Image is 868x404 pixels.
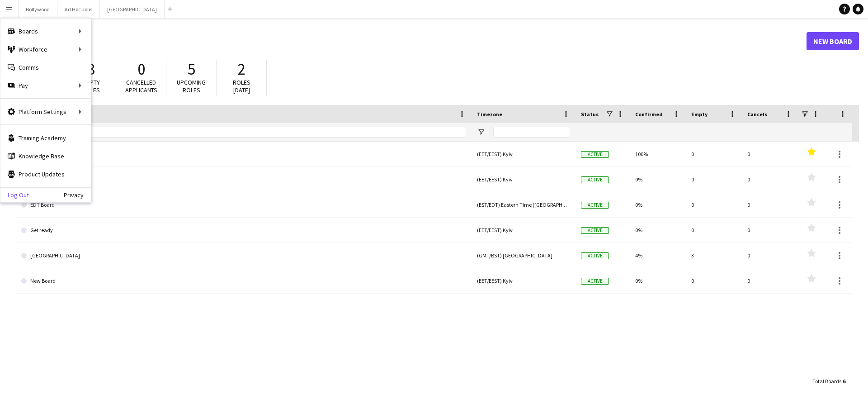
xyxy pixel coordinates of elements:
[233,78,250,94] span: Roles [DATE]
[742,218,798,242] div: 0
[742,142,798,166] div: 0
[0,191,29,199] a: Log Out
[581,176,609,183] span: Active
[686,218,742,242] div: 0
[0,129,91,147] a: Training Academy
[742,192,798,217] div: 0
[0,147,91,165] a: Knowledge Base
[581,111,599,118] span: Status
[630,268,686,293] div: 0%
[843,378,845,385] span: 6
[188,59,195,79] span: 5
[493,127,570,138] input: Timezone Filter Input
[742,268,798,293] div: 0
[21,243,466,268] a: [GEOGRAPHIC_DATA]
[581,227,609,234] span: Active
[472,167,576,192] div: (EET/EEST) Kyiv
[57,0,100,18] button: Ad Hoc Jobs
[686,192,742,217] div: 0
[686,243,742,268] div: 3
[0,76,91,95] div: Pay
[477,128,485,136] button: Open Filter Menu
[21,268,466,294] a: New Board
[472,243,576,268] div: (GMT/BST) [GEOGRAPHIC_DATA]
[125,78,157,94] span: Cancelled applicants
[581,151,609,158] span: Active
[812,372,845,390] div: :
[472,268,576,293] div: (EET/EEST) Kyiv
[581,202,609,209] span: Active
[21,142,466,167] a: Bollywood
[635,111,663,118] span: Confirmed
[691,111,708,118] span: Empty
[38,127,466,138] input: Board name Filter Input
[630,167,686,192] div: 0%
[19,0,57,18] button: Bollywood
[630,243,686,268] div: 4%
[177,78,206,94] span: Upcoming roles
[0,103,91,121] div: Platform Settings
[472,142,576,166] div: (EET/EEST) Kyiv
[812,378,841,385] span: Total Boards
[686,142,742,166] div: 0
[472,218,576,242] div: (EET/EEST) Kyiv
[742,243,798,268] div: 0
[137,59,145,79] span: 0
[0,165,91,183] a: Product Updates
[477,111,502,118] span: Timezone
[100,0,165,18] button: [GEOGRAPHIC_DATA]
[630,218,686,242] div: 0%
[581,278,609,285] span: Active
[747,111,767,118] span: Cancels
[807,32,859,50] a: New Board
[21,167,466,192] a: Ad Hoc Jobs
[64,191,91,199] a: Privacy
[742,167,798,192] div: 0
[0,58,91,76] a: Comms
[238,59,245,79] span: 2
[630,142,686,166] div: 100%
[686,167,742,192] div: 0
[630,192,686,217] div: 0%
[0,22,91,40] div: Boards
[0,40,91,58] div: Workforce
[21,218,466,243] a: Get ready
[21,192,466,218] a: EDT Board
[16,34,807,48] h1: Boards
[581,252,609,259] span: Active
[686,268,742,293] div: 0
[472,192,576,217] div: (EST/EDT) Eastern Time ([GEOGRAPHIC_DATA] & [GEOGRAPHIC_DATA])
